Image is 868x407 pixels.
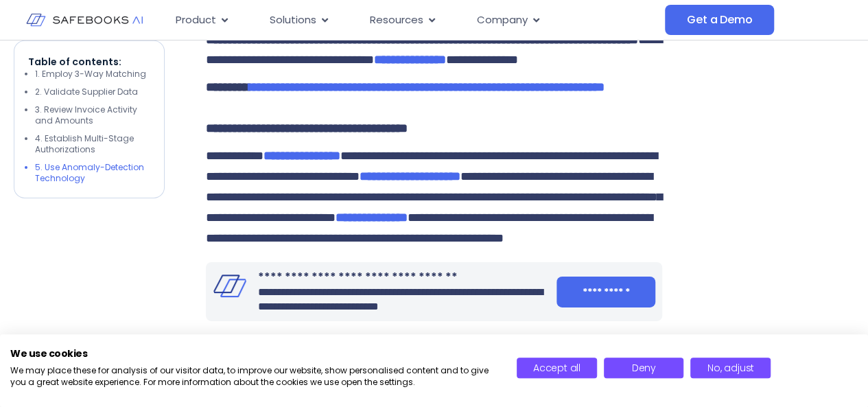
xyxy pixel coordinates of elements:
[665,5,774,35] a: Get a Demo
[10,365,496,388] p: We may place these for analysis of our visitor data, to improve our website, show personalised co...
[35,104,150,126] li: 3. Review Invoice Activity and Amounts
[35,86,150,97] li: 2. Validate Supplier Data
[687,13,752,27] span: Get a Demo
[10,347,496,360] h2: We use cookies
[707,361,754,375] span: No, adjust
[604,358,684,378] button: Deny all cookies
[165,7,665,34] nav: Menu
[165,7,665,34] div: Menu Toggle
[517,358,597,378] button: Accept all cookies
[270,12,316,28] span: Solutions
[35,69,150,80] li: 1. Employ 3-Way Matching
[631,361,655,375] span: Deny
[176,12,216,28] span: Product
[35,162,150,184] li: 5. Use Anomaly-Detection Technology
[477,12,528,28] span: Company
[690,358,771,378] button: Adjust cookie preferences
[28,55,150,69] p: Table of contents:
[35,133,150,155] li: 4. Establish Multi-Stage Authorizations
[533,361,580,375] span: Accept all
[370,12,423,28] span: Resources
